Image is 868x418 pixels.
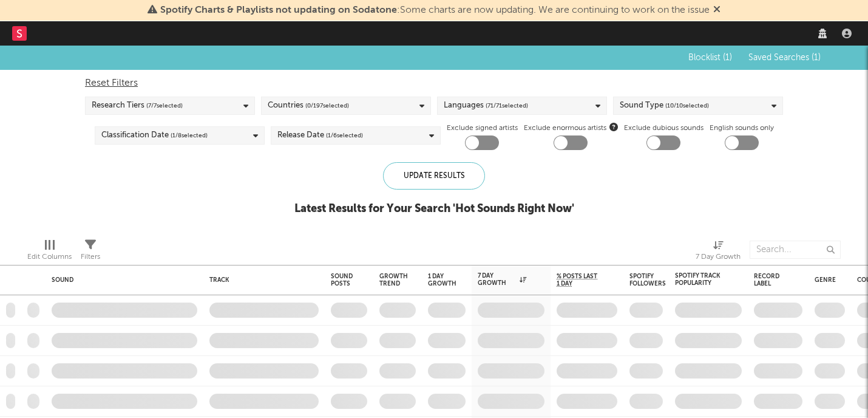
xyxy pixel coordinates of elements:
span: ( 1 ) [812,53,821,62]
div: Countries [268,98,349,113]
div: Track [209,276,313,284]
div: 1 Day Growth [428,273,456,287]
span: Dismiss [713,5,721,15]
div: Spotify Followers [629,273,666,287]
span: ( 10 / 10 selected) [665,98,709,113]
div: Sound Type [620,98,709,113]
div: 7 Day Growth [696,235,741,270]
div: Classification Date [101,128,208,143]
span: Blocklist [688,53,732,62]
div: Record Label [754,273,784,287]
span: % Posts Last 1 Day [557,273,599,287]
span: ( 1 / 6 selected) [326,128,363,143]
span: ( 0 / 197 selected) [305,98,349,113]
span: ( 1 / 8 selected) [171,128,208,143]
div: 7 Day Growth [696,250,741,264]
div: Reset Filters [85,76,783,91]
div: Spotify Track Popularity [675,272,724,287]
div: Languages [444,98,528,113]
span: ( 71 / 71 selected) [486,98,528,113]
span: : Some charts are now updating. We are continuing to work on the issue [160,5,710,15]
div: 7 Day Growth [478,272,526,287]
div: Filters [81,250,100,264]
div: Growth Trend [379,273,410,287]
div: Latest Results for Your Search ' Hot Sounds Right Now ' [294,202,574,216]
button: Saved Searches (1) [745,53,821,63]
span: Saved Searches [748,53,821,62]
div: Sound Posts [331,273,353,287]
label: Exclude signed artists [447,121,518,135]
label: Exclude dubious sounds [624,121,704,135]
div: Update Results [383,162,485,190]
span: ( 7 / 7 selected) [146,98,183,113]
button: Exclude enormous artists [609,121,618,132]
div: Edit Columns [27,235,72,270]
div: Edit Columns [27,250,72,264]
span: Spotify Charts & Playlists not updating on Sodatone [160,5,397,15]
div: Sound [52,276,191,284]
span: ( 1 ) [723,53,732,62]
div: Filters [81,235,100,270]
div: Genre [815,276,836,284]
div: Research Tiers [92,98,183,113]
label: English sounds only [710,121,774,135]
span: Exclude enormous artists [524,121,618,135]
input: Search... [750,241,841,259]
div: Release Date [277,128,363,143]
